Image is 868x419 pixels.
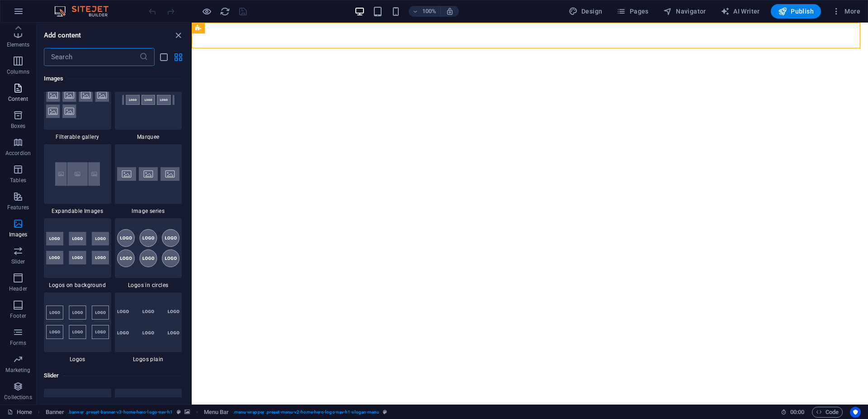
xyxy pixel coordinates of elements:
[173,52,184,62] button: grid-view
[46,407,387,418] nav: breadcrumb
[46,407,65,418] span: Click to select. Double-click to edit
[10,339,26,347] p: Forms
[52,6,120,17] img: Editor Logo
[220,6,230,17] i: Reload page
[7,68,29,75] p: Columns
[790,407,804,418] span: 00 00
[10,177,26,184] p: Tables
[660,4,710,19] button: Navigator
[44,70,111,141] div: Filterable gallery
[617,7,648,16] span: Pages
[177,410,181,414] i: This element is a customizable preset
[117,229,180,267] img: logos-in-circles.svg
[46,153,109,195] img: ThumbnailImagesexpandonhover-36ZUYZMV_m5FMWoc2QEMTg.svg
[5,367,30,374] p: Marketing
[446,7,454,15] i: On resize automatically adjust zoom level to fit chosen device.
[115,70,182,141] div: Marquee
[44,292,111,363] div: Logos
[46,232,109,264] img: logos-on-background.svg
[115,218,182,289] div: Logos in circles
[717,4,764,19] button: AI Writer
[201,6,212,17] button: Click here to leave preview mode and continue editing
[44,73,182,84] h6: Images
[44,356,111,363] span: Logos
[219,6,230,17] button: reload
[663,7,706,16] span: Navigator
[828,4,864,19] button: More
[816,407,839,418] span: Code
[7,204,29,211] p: Features
[7,41,30,48] p: Elements
[44,144,111,215] div: Expandable Images
[204,407,229,418] span: Click to select. Double-click to edit
[797,409,798,415] span: :
[10,312,26,320] p: Footer
[115,292,182,363] div: Logos plain
[117,79,180,121] img: marquee.svg
[44,282,111,289] span: Logos on background
[11,258,25,265] p: Slider
[44,48,139,66] input: Search
[812,407,843,418] button: Code
[46,306,109,339] img: logos.svg
[44,207,111,215] span: Expandable Images
[115,133,182,141] span: Marquee
[7,407,32,418] a: Click to cancel selection. Double-click to open Pages
[233,407,380,418] span: . menu-wrapper .preset-menu-v2-home-hero-logo-nav-h1-slogan-menu
[117,167,180,181] img: image-series.svg
[565,4,606,19] div: Design (Ctrl+Alt+Y)
[115,356,182,363] span: Logos plain
[565,4,606,19] button: Design
[115,282,182,289] span: Logos in circles
[117,309,180,336] img: logos-plain.svg
[781,407,805,418] h6: Session time
[68,407,173,418] span: . banner .preset-banner-v3-home-hero-logo-nav-h1
[613,4,652,19] button: Pages
[184,410,190,414] i: This element contains a background
[383,410,387,414] i: This element is a customizable preset
[5,150,31,157] p: Accordion
[9,231,28,238] p: Images
[422,6,437,17] h6: 100%
[115,144,182,215] div: Image series
[44,370,182,381] h6: Slider
[44,218,111,289] div: Logos on background
[46,82,109,118] img: gallery-filterable.svg
[9,285,27,292] p: Header
[832,7,860,16] span: More
[569,7,603,16] span: Design
[8,95,28,103] p: Content
[44,133,111,141] span: Filterable gallery
[158,52,169,62] button: list-view
[44,30,81,41] h6: Add content
[173,30,184,41] button: close panel
[4,394,32,401] p: Collections
[771,4,821,19] button: Publish
[11,122,26,130] p: Boxes
[721,7,760,16] span: AI Writer
[778,7,814,16] span: Publish
[115,207,182,215] span: Image series
[850,407,861,418] button: Usercentrics
[409,6,441,17] button: 100%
